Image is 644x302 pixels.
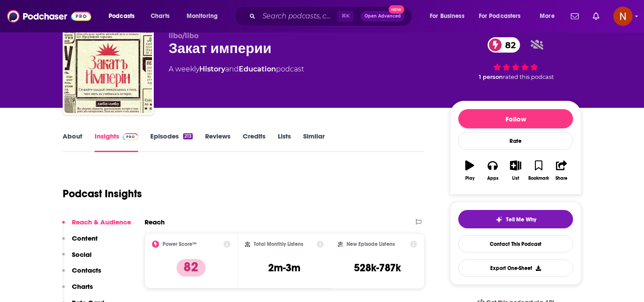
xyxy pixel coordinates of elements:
span: 82 [496,37,520,53]
a: Show notifications dropdown [589,9,603,24]
h3: 528k-787k [354,261,401,274]
img: Podchaser - Follow, Share and Rate Podcasts [7,8,91,25]
div: Play [465,176,474,181]
h2: Total Monthly Listens [254,241,303,247]
button: open menu [103,9,146,23]
span: Open Advanced [364,14,401,18]
button: open menu [424,9,475,23]
p: Social [72,250,92,259]
div: Rate [458,132,573,150]
span: More [540,10,555,22]
div: Share [556,176,567,181]
div: Bookmark [528,176,549,181]
button: open menu [473,9,534,23]
button: Social [62,250,92,266]
button: open menu [534,9,566,23]
span: For Business [430,10,464,22]
a: Contact This Podcast [458,235,573,252]
div: 213 [183,133,193,139]
button: Export One-Sheet [458,259,573,277]
a: Charts [145,9,175,23]
button: tell me why sparkleTell Me Why [458,210,573,228]
button: Follow [458,109,573,128]
a: Show notifications dropdown [567,9,582,24]
div: List [512,176,519,181]
button: Contacts [62,266,101,282]
img: Podchaser Pro [123,133,138,140]
button: open menu [180,9,229,23]
p: Contacts [72,266,101,274]
button: List [504,155,527,186]
img: tell me why sparkle [495,216,502,223]
p: Content [72,234,98,242]
div: Search podcasts, credits, & more... [243,6,421,26]
div: Apps [487,176,499,181]
a: Similar [303,132,325,152]
img: User Profile [613,7,633,26]
button: Open AdvancedNew [361,11,405,21]
a: Lists [278,132,291,152]
h2: Power Score™ [163,241,197,247]
h3: 2m-3m [268,261,301,274]
p: 82 [177,259,205,277]
span: rated this podcast [503,74,554,80]
button: Play [458,155,481,186]
input: Search podcasts, credits, & more... [259,9,337,23]
span: ⌘ K [337,11,354,22]
span: Charts [151,10,170,22]
span: Tell Me Why [506,216,536,223]
div: 82 1 personrated this podcast [450,32,581,86]
img: Закат империи [64,25,152,113]
button: Show profile menu [613,7,633,26]
a: History [199,65,225,73]
button: Share [550,155,573,186]
a: 82 [488,37,520,53]
a: InsightsPodchaser Pro [95,132,138,152]
span: For Podcasters [479,10,521,22]
button: Charts [62,282,93,298]
span: and [225,65,239,73]
h1: Podcast Insights [63,187,142,200]
div: A weekly podcast [169,64,304,75]
button: Content [62,234,98,250]
span: New [389,5,404,14]
a: Education [239,65,276,73]
button: Bookmark [527,155,550,186]
button: Reach & Audience [62,218,131,234]
h2: New Episode Listens [347,241,395,247]
span: Monitoring [187,10,218,22]
span: Podcasts [109,10,134,22]
a: About [63,132,82,152]
span: libo/libo [169,32,198,40]
a: Episodes213 [150,132,193,152]
button: Apps [481,155,504,186]
h2: Reach [145,218,165,226]
span: 1 person [479,74,503,80]
a: Reviews [205,132,230,152]
a: Credits [243,132,265,152]
p: Reach & Audience [72,218,131,226]
p: Charts [72,282,93,291]
span: Logged in as AdelNBM [613,7,633,26]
